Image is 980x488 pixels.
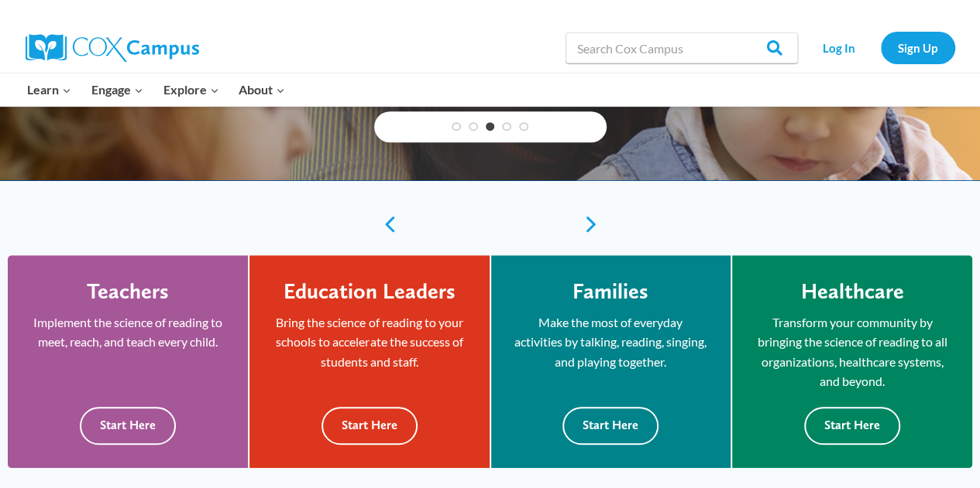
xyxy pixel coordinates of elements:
p: Transform your community by bringing the science of reading to all organizations, healthcare syst... [755,312,949,391]
button: Start Here [562,407,658,445]
h4: Teachers [87,278,169,305]
h4: Healthcare [800,278,903,305]
a: next [583,215,607,234]
button: Start Here [804,407,900,445]
nav: Primary Navigation [18,73,295,106]
p: Bring the science of reading to your schools to accelerate the success of students and staff. [273,312,466,372]
a: Sign Up [881,32,955,63]
a: previous [374,215,397,234]
input: Search Cox Campus [566,32,798,63]
button: Start Here [322,407,418,445]
p: Implement the science of reading to meet, reach, and teach every child. [31,312,225,352]
nav: Secondary Navigation [806,32,955,63]
a: Log In [806,32,873,63]
img: Cox Campus [26,34,199,62]
h4: Education Leaders [284,278,456,305]
a: 4 [502,122,511,131]
a: Teachers Implement the science of reading to meet, reach, and teach every child. Start Here [8,255,248,468]
button: Start Here [80,407,176,445]
div: content slider buttons [374,209,607,240]
a: Families Make the most of everyday activities by talking, reading, singing, and playing together.... [491,255,731,468]
h4: Families [573,278,648,305]
a: Healthcare Transform your community by bringing the science of reading to all organizations, heal... [732,255,972,468]
button: Child menu of Learn [18,73,82,106]
a: 3 [486,122,495,131]
a: Education Leaders Bring the science of reading to your schools to accelerate the success of stude... [249,255,489,468]
a: 2 [469,122,478,131]
button: Child menu of Engage [81,73,153,106]
p: Make the most of everyday activities by talking, reading, singing, and playing together. [514,312,707,372]
a: 5 [519,122,528,131]
button: Child menu of Explore [153,73,229,106]
button: Child menu of About [229,73,295,106]
a: 1 [452,122,461,131]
